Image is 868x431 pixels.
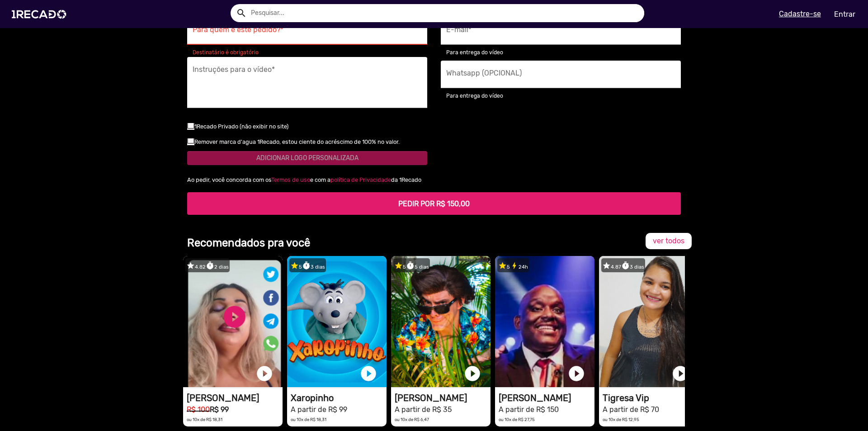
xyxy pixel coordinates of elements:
[291,393,387,403] h1: Xaropinho
[291,405,347,414] small: A partir de R$ 99
[255,365,274,383] a: play_circle_filled
[194,123,288,130] small: 1Recado Privado (não exibir no site)
[359,365,377,383] a: play_circle_filled
[499,405,559,414] small: A partir de R$ 150
[271,176,310,183] a: Termos de uso
[287,256,387,387] video: 1RECADO vídeos dedicados para fãs e empresas
[463,365,481,383] a: play_circle_filled
[194,138,400,145] small: Remover marca d'agua 1Recado, estou ciente do acréscimo de 100% no valor.
[603,417,639,422] small: ou 10x de R$ 12,95
[603,405,659,414] small: A partir de R$ 70
[187,237,310,249] b: Recomendados pra você
[671,365,689,383] a: play_circle_filled
[828,6,861,22] a: Entrar
[244,4,644,22] input: Pesquisar...
[183,256,283,387] video: 1RECADO vídeos dedicados para fãs e empresas
[499,393,594,403] h1: [PERSON_NAME]
[187,192,681,215] button: PEDIR POR R$ 150,00
[495,256,594,387] video: 1RECADO vídeos dedicados para fãs e empresas
[779,9,821,18] u: Cadastre-se
[233,5,249,20] button: Example home icon
[187,405,210,414] small: R$ 100
[446,71,675,83] input: Whatsapp
[187,151,427,165] button: ADICIONAR LOGO PERSONALIZADA
[395,417,429,422] small: ou 10x de R$ 6,47
[395,393,491,403] h1: [PERSON_NAME]
[187,176,421,183] span: Ao pedir, você concorda com os e com a da 1Recado
[187,417,222,422] small: ou 10x de R$ 18,31
[446,28,675,39] input: E-mail
[391,256,491,387] video: 1RECADO vídeos dedicados para fãs e empresas
[599,256,698,387] video: 1RECADO vídeos dedicados para fãs e empresas
[187,393,283,403] h1: [PERSON_NAME]
[395,405,452,414] small: A partir de R$ 35
[603,393,698,403] h1: Tigresa Vip
[291,417,326,422] small: ou 10x de R$ 18,31
[446,92,503,101] mat-hint: Para entrega do vídeo
[330,176,391,183] a: política de Privacidade
[236,8,247,19] mat-icon: Example home icon
[210,405,229,414] b: R$ 99
[499,417,535,422] small: ou 10x de R$ 27,75
[567,365,585,383] a: play_circle_filled
[653,237,684,245] span: ver todos
[193,28,422,39] input: Nome de quem está pedindo o produto
[446,48,503,57] mat-hint: Para entrega do vídeo
[398,199,470,208] b: PEDIR POR R$ 150,00
[193,48,422,57] mat-error: Destinatário é obrigatório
